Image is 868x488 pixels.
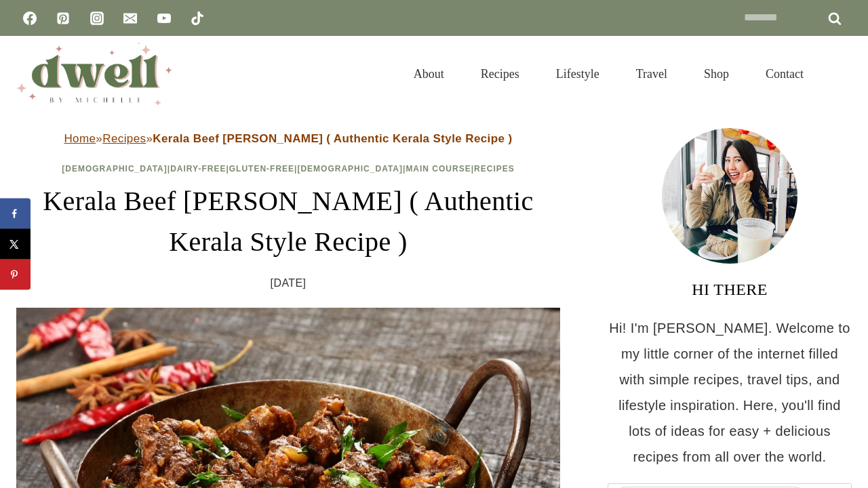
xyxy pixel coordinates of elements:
[151,5,178,32] a: YouTube
[170,164,226,174] a: Dairy-Free
[16,181,560,262] h1: Kerala Beef [PERSON_NAME] ( Authentic Kerala Style Recipe )
[64,132,512,145] span: » »
[64,132,96,145] a: Home
[229,164,294,174] a: Gluten-Free
[462,50,538,98] a: Recipes
[618,50,686,98] a: Travel
[117,5,144,32] a: Email
[395,50,462,98] a: About
[83,5,111,32] a: Instagram
[686,50,747,98] a: Shop
[297,164,403,174] a: [DEMOGRAPHIC_DATA]
[62,164,167,174] a: [DEMOGRAPHIC_DATA]
[608,277,852,302] h3: HI THERE
[50,5,77,32] a: Pinterest
[747,50,822,98] a: Contact
[608,315,852,470] p: Hi! I'm [PERSON_NAME]. Welcome to my little corner of the internet filled with simple recipes, tr...
[62,164,515,174] span: | | | | |
[184,5,211,32] a: TikTok
[474,164,515,174] a: Recipes
[829,62,852,85] button: View Search Form
[16,43,172,105] img: DWELL by michelle
[16,5,43,32] a: Facebook
[406,164,471,174] a: Main Course
[153,132,512,145] strong: Kerala Beef [PERSON_NAME] ( Authentic Kerala Style Recipe )
[102,132,146,145] a: Recipes
[271,273,307,293] time: [DATE]
[538,50,618,98] a: Lifestyle
[395,50,822,98] nav: Primary Navigation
